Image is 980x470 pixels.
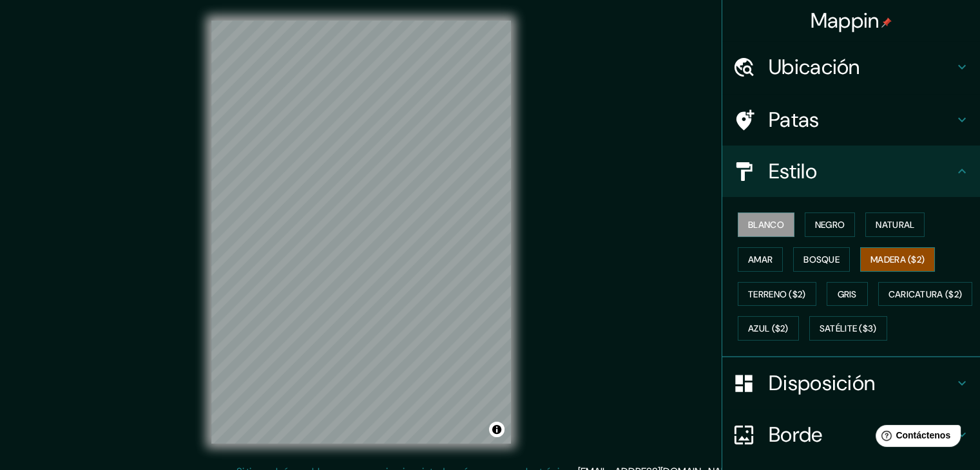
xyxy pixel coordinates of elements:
[738,316,799,341] button: Azul ($2)
[769,370,875,397] font: Disposición
[769,421,823,448] font: Borde
[809,316,887,341] button: Satélite ($3)
[865,420,966,456] iframe: Lanzador de widgets de ayuda
[860,247,935,272] button: Madera ($2)
[722,409,980,460] div: Borde
[748,323,789,335] font: Azul ($2)
[876,219,914,230] font: Natural
[748,219,784,230] font: Blanco
[838,288,857,300] font: Gris
[211,21,511,444] canvas: Mapa
[870,254,925,265] font: Madera ($2)
[722,94,980,146] div: Patas
[865,212,925,237] button: Natural
[738,247,783,272] button: Amar
[489,422,504,437] button: Activar o desactivar atribución
[769,53,860,80] font: Ubicación
[803,254,840,265] font: Bosque
[881,17,892,28] img: pin-icon.png
[769,158,817,185] font: Estilo
[738,282,816,306] button: Terreno ($2)
[820,323,877,335] font: Satélite ($3)
[811,7,879,34] font: Mappin
[769,106,820,133] font: Patas
[878,282,973,306] button: Caricatura ($2)
[827,282,868,306] button: Gris
[815,219,845,230] font: Negro
[722,357,980,409] div: Disposición
[805,212,856,237] button: Negro
[738,212,794,237] button: Blanco
[722,146,980,197] div: Estilo
[722,41,980,93] div: Ubicación
[748,254,773,265] font: Amar
[889,288,963,300] font: Caricatura ($2)
[793,247,850,272] button: Bosque
[748,288,806,300] font: Terreno ($2)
